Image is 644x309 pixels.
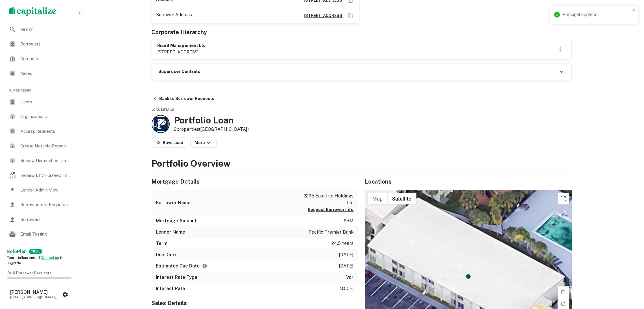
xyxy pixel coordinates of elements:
[159,68,200,75] h6: Superuser Controls
[346,11,355,20] button: Copy Address
[368,193,388,204] button: Show street map
[156,229,185,236] h6: Lender Name
[156,217,197,224] h6: Mortgage Amount
[308,206,354,213] button: Request Borrower Info
[20,172,71,179] span: Review LTV Flagged Transactions
[7,271,51,275] span: 0 / 10 Borrower Requests
[563,11,630,18] div: Principal updated
[7,256,64,266] span: Your trial has ended. to upgrade.
[156,251,176,258] h6: Due Date
[9,7,56,16] img: capitalize-logo.png
[5,198,74,212] a: Borrower Info Requests
[7,249,27,254] strong: Solo Plan
[300,12,344,19] a: [STREET_ADDRESS]
[190,138,217,148] button: More
[5,37,74,51] a: Borrowers
[616,264,644,291] iframe: Chat Widget
[174,115,249,126] h3: Portfolio Loan
[20,41,71,47] span: Borrowers
[20,157,71,164] span: Review Unmatched Transactions
[156,199,191,206] h6: Borrower Name
[340,285,354,292] p: 3.50%
[20,143,71,149] span: Create Notable Person
[20,70,71,77] span: Saved
[558,193,569,204] button: Toggle fullscreen view
[20,128,71,135] span: Access Requests
[20,55,71,62] span: Contacts
[632,8,636,13] button: close
[303,193,354,206] p: 2295 east irlo holdings llc
[20,201,71,208] span: Borrower Info Requests
[5,23,74,36] a: Search
[156,274,198,281] h6: Interest Rate Type
[152,28,207,36] h5: Corporate Hierarchy
[20,187,71,193] span: Lender Admin View
[156,285,185,292] h6: Interest Rate
[339,251,354,258] p: [DATE]
[332,240,354,247] p: 24.5 years
[158,42,206,49] h6: rise8 management llc
[156,240,168,247] h6: Term
[10,290,61,295] h6: [PERSON_NAME]
[20,99,71,105] span: Users
[344,217,354,224] p: $5m
[158,49,206,55] p: [STREET_ADDRESS]
[202,264,207,269] svg: Estimate is based on a standard schedule for this type of loan.
[20,231,71,238] span: Email Testing
[388,193,416,204] button: Show satellite imagery
[558,286,569,298] button: Rotate map clockwise
[5,125,74,138] a: Access Requests
[339,263,354,269] p: [DATE]
[5,242,74,256] a: Email Analytics
[152,108,174,111] span: Loan Details
[5,110,74,123] a: Organizations
[5,139,74,153] a: Create Notable Person
[152,157,572,170] h3: Portfolio Overview
[152,177,358,186] h5: Mortgage Details
[20,113,71,120] span: Organizations
[7,248,27,255] a: SoloPlan
[5,169,74,182] a: Review LTV Flagged Transactions
[41,256,59,260] a: Contact us
[156,263,207,269] h6: Estimated Due Date
[5,183,74,197] a: Lender Admin View
[156,11,192,20] p: Borrower Address
[20,216,71,223] span: Borrowers
[5,154,74,167] a: Review Unmatched Transactions
[5,95,74,109] a: Users
[20,26,71,33] span: Search
[174,126,249,133] p: 2 properties ([GEOGRAPHIC_DATA])
[5,52,74,66] a: Contacts
[5,67,74,80] a: Saved
[152,138,188,148] button: Save Loan
[29,249,42,254] div: TRIAL
[365,177,572,186] h5: Locations
[150,93,217,104] button: Back to Borrower Requests
[6,286,73,303] button: [PERSON_NAME][EMAIL_ADDRESS][DOMAIN_NAME]
[5,227,74,241] a: Email Testing
[152,299,358,307] h5: Sales Details
[10,295,61,300] p: [EMAIL_ADDRESS][DOMAIN_NAME]
[5,81,74,95] li: Super Admin
[309,229,354,236] p: pacific premier bank
[346,274,354,281] p: var
[5,213,74,226] a: Borrowers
